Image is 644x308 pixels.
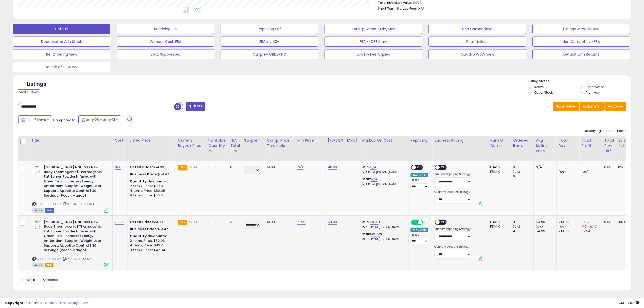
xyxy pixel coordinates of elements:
img: 41F4mqvTnVL._SL40_.jpg [32,220,43,230]
div: Num of Comp. [490,138,509,148]
small: FBA [178,165,187,170]
small: FBA [178,220,187,225]
b: Business Price: [130,227,158,231]
a: 28.07 [370,219,379,225]
small: (0%) [513,170,520,174]
p: 19.57% Profit [PERSON_NAME] [362,237,404,241]
a: 51.99 [297,219,306,225]
div: 4 Items, Price: $52.25 [130,189,172,193]
div: 0.00 [604,165,612,169]
span: N/A [418,6,424,11]
small: (0%) [536,225,543,229]
small: (0%) [559,170,566,174]
b: Listed Price: [130,219,153,224]
a: N/A [371,177,377,182]
small: (-4.67%) [585,225,597,229]
button: Last 7 Days [18,115,52,124]
a: N/A [115,165,121,170]
div: FBM: 0 [490,224,507,229]
a: B0D5TDDP5Y [43,202,61,206]
div: BB Share 24h. [618,138,637,148]
small: (0%) [581,170,588,174]
b: Min: [362,219,370,224]
div: Total Rev. [559,138,577,148]
div: FBA: 0 [490,165,507,169]
button: Aug-25 - Aug-31 [78,115,121,124]
div: Min Price [297,138,324,143]
div: 0 [230,165,238,169]
div: 8 Items, Price: $50.6 [130,193,172,198]
label: Quantity Discount Strategy: [434,190,471,194]
span: | SKU: B0D5TDDP5Y [62,257,91,261]
div: 0 [581,174,602,179]
div: Business Pricing [434,138,486,143]
a: N/A [370,165,376,170]
p: Listing States: [528,79,631,84]
a: 54.99 [328,219,337,225]
div: : [130,179,172,184]
b: Quantity discounts [130,179,166,184]
span: Compared to: [53,118,76,123]
a: 36.79 [371,231,380,236]
b: Business Price: [130,172,158,177]
div: 54.99 [536,229,556,233]
button: Actions [604,102,626,111]
button: Listings without Cost [532,24,630,34]
span: 51.99 [189,219,197,224]
div: 36.17 [581,220,602,224]
div: Ordered Items [513,138,531,148]
div: Cost [115,138,126,143]
label: Business Repricing Strategy: [434,173,471,176]
div: seller snap | | [5,301,88,305]
div: Title [31,138,110,143]
div: Supplier [244,138,263,143]
label: Business Repricing Strategy: [434,227,471,231]
div: FBM: 0 [490,169,507,174]
div: FBA: 0 [490,220,507,224]
div: ASIN: [32,165,109,212]
div: % [362,220,404,229]
div: 4 [513,229,533,233]
div: 31 [230,220,238,224]
div: Amazon AI [410,173,428,177]
a: Terms of Use [43,300,65,305]
div: Displaying 1 to 2 of 2 items [584,129,626,133]
p: 15.79% Profit [PERSON_NAME] [362,226,404,229]
button: Peak Listings [428,37,526,47]
div: $54.99 [130,165,172,169]
button: Low Inv Fee Applied [325,49,422,59]
span: Columns [583,104,599,109]
div: ASIN: [32,220,109,267]
div: Fulfillable Quantity [208,138,226,148]
div: 8 Items, Price: $47.84 [130,248,172,252]
div: 219.96 [559,229,579,233]
span: Last 7 Days [26,117,46,122]
span: Show: entries [22,277,58,282]
div: [PERSON_NAME] [328,138,358,143]
b: [MEDICAL_DATA] Naturals New Body Thermogenic | Thermogenic Fat Burner Powder Infused with Green T... [44,165,105,199]
div: Preset: [410,178,428,190]
div: 0.00 [604,220,612,224]
div: Total Rev. Diff. [604,138,614,154]
div: 0% [618,165,635,169]
th: CSV column name: cust_attr_1_Supplier [242,136,265,161]
h5: Listings [27,81,46,88]
span: FBA [45,263,53,267]
a: 29.25 [115,219,124,225]
div: Preset: [410,233,428,245]
button: Repricing Off [221,24,318,34]
strong: Copyright [5,300,24,305]
p: N/A Profit [PERSON_NAME] [362,171,404,174]
button: Repricing On [117,24,214,34]
div: 100% [618,220,635,224]
div: 4 [513,220,533,224]
div: 4 Items, Price: $49.4 [130,243,172,248]
span: 51.99 [189,165,197,169]
label: Out of Stock [534,90,553,95]
button: Deactivated & In Stock [13,37,110,47]
div: 2 Items, Price: $53.9 [130,184,172,189]
span: | SKU: 870847000583 [62,202,96,206]
b: Max: [362,177,371,181]
div: $51.47 [130,227,172,231]
div: 20 [208,220,224,224]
